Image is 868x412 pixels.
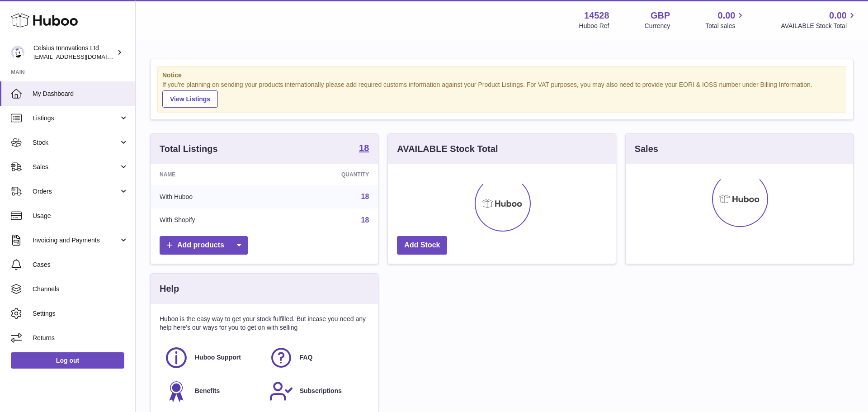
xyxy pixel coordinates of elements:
[195,353,241,362] span: Huboo Support
[273,164,378,185] th: Quantity
[33,260,128,269] span: Cases
[579,22,609,30] div: Huboo Ref
[269,379,365,403] a: Subscriptions
[705,9,745,30] a: 0.00 Total sales
[195,387,220,395] span: Benefits
[162,90,218,108] a: View Listings
[718,9,736,22] span: 0.00
[33,309,128,318] span: Settings
[11,46,24,59] img: internalAdmin-14528@internal.huboo.com
[359,143,369,152] strong: 18
[645,22,670,30] div: Currency
[33,53,133,60] span: [EMAIL_ADDRESS][DOMAIN_NAME]
[33,187,119,196] span: Orders
[397,143,498,155] h3: AVAILABLE Stock Total
[33,114,119,123] span: Listings
[635,143,658,155] h3: Sales
[781,9,857,30] a: 0.00 AVAILABLE Stock Total
[33,90,128,98] span: My Dashboard
[300,353,313,362] span: FAQ
[151,185,273,208] td: With Huboo
[11,352,124,369] a: Log out
[584,9,609,22] strong: 14528
[397,236,447,255] a: Add Stock
[829,9,847,22] span: 0.00
[160,283,179,295] h3: Help
[160,236,248,255] a: Add products
[33,138,119,147] span: Stock
[151,164,273,185] th: Name
[162,81,841,108] div: If you're planning on sending your products internationally please add required customs informati...
[33,163,119,171] span: Sales
[269,346,365,370] a: FAQ
[164,379,260,403] a: Benefits
[359,143,369,154] a: 18
[300,387,342,395] span: Subscriptions
[33,44,115,61] div: Celsius Innovations Ltd
[33,334,128,342] span: Returns
[33,236,119,245] span: Invoicing and Payments
[651,9,670,22] strong: GBP
[781,22,857,30] span: AVAILABLE Stock Total
[361,216,369,224] a: 18
[151,208,273,232] td: With Shopify
[162,71,841,80] strong: Notice
[705,22,745,30] span: Total sales
[164,346,260,370] a: Huboo Support
[361,193,369,200] a: 18
[33,285,128,294] span: Channels
[160,143,218,155] h3: Total Listings
[160,315,369,332] p: Huboo is the easy way to get your stock fulfilled. But incase you need any help here's our ways f...
[33,212,128,220] span: Usage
